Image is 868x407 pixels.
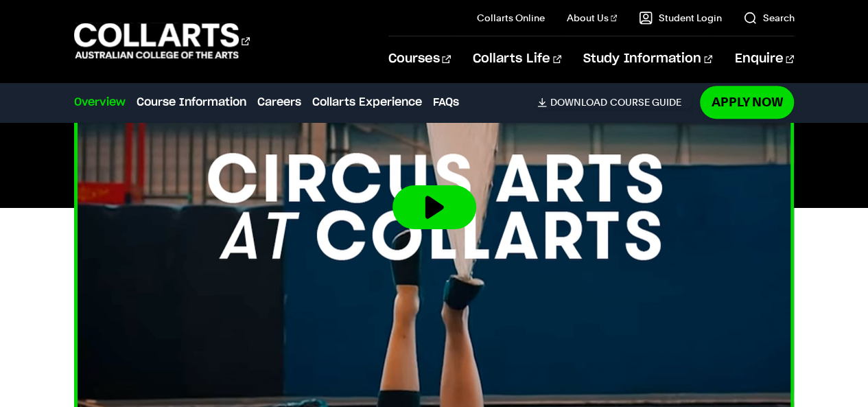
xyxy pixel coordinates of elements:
a: Study Information [583,36,712,82]
a: DownloadCourse Guide [537,96,692,108]
div: Go to homepage [74,21,250,60]
a: Collarts Online [477,11,545,25]
a: Overview [74,94,126,111]
a: Course Information [137,94,246,111]
a: Search [743,11,794,25]
a: Careers [257,94,301,111]
span: Download [550,96,607,108]
a: Courses [388,36,451,82]
a: Enquire [734,36,794,82]
a: FAQs [433,94,459,111]
a: Collarts Experience [312,94,422,111]
a: Collarts Life [473,36,561,82]
a: Student Login [639,11,721,25]
a: About Us [567,11,618,25]
a: Apply Now [700,86,794,118]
